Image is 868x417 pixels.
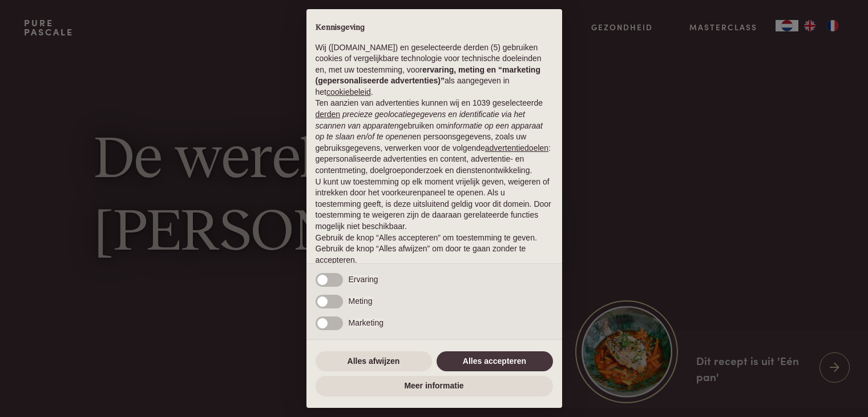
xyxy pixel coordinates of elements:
[316,376,553,396] button: Meer informatie
[316,65,540,86] strong: ervaring, meting en “marketing (gepersonaliseerde advertenties)”
[349,296,373,306] span: Meting
[316,351,432,372] button: Alles afwijzen
[316,121,543,142] em: informatie op een apparaat op te slaan en/of te openen
[316,232,553,266] p: Gebruik de knop “Alles accepteren” om toestemming te geven. Gebruik de knop “Alles afwijzen” om d...
[349,318,383,327] span: Marketing
[326,87,371,97] a: cookiebeleid
[316,110,525,130] em: precieze geolocatiegegevens en identificatie via het scannen van apparaten
[437,351,553,372] button: Alles accepteren
[316,98,553,176] p: Ten aanzien van advertenties kunnen wij en 1039 geselecteerde gebruiken om en persoonsgegevens, z...
[316,109,341,121] button: derden
[485,143,548,154] button: advertentiedoelen
[316,42,553,98] p: Wij ([DOMAIN_NAME]) en geselecteerde derden (5) gebruiken cookies of vergelijkbare technologie vo...
[316,23,553,33] h2: Kennisgeving
[316,177,553,232] p: U kunt uw toestemming op elk moment vrijelijk geven, weigeren of intrekken door het voorkeurenpan...
[349,275,378,284] span: Ervaring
